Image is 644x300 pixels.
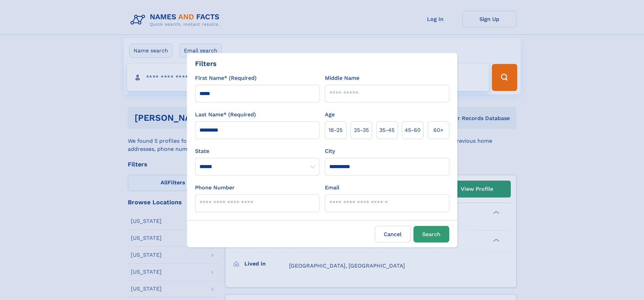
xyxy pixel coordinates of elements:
[195,111,256,119] label: Last Name* (Required)
[195,147,319,155] label: State
[375,226,411,243] label: Cancel
[354,126,369,134] span: 25‑35
[195,59,217,69] div: Filters
[325,111,335,119] label: Age
[405,126,421,134] span: 45‑60
[325,184,339,192] label: Email
[325,74,359,82] label: Middle Name
[195,184,235,192] label: Phone Number
[413,226,449,243] button: Search
[433,126,444,134] span: 60+
[329,126,342,134] span: 18‑25
[195,74,257,82] label: First Name* (Required)
[325,147,335,155] label: City
[379,126,395,134] span: 35‑45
